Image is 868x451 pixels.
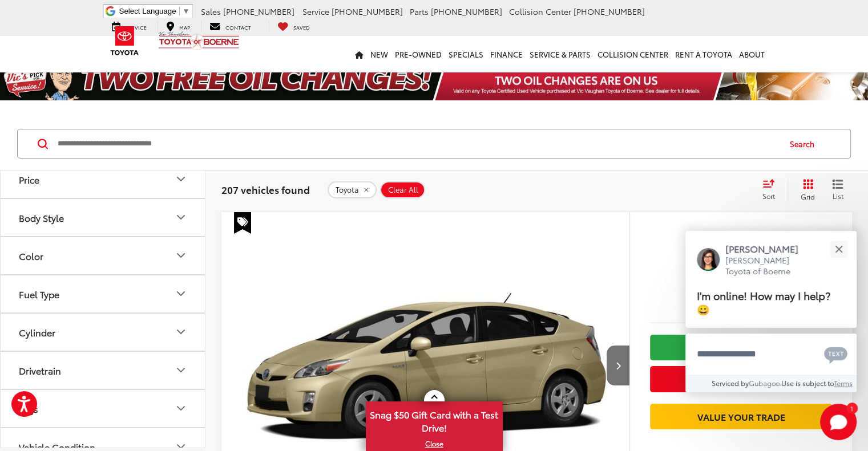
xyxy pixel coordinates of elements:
button: ColorColor [1,237,206,274]
span: ​ [179,7,180,15]
button: Clear All [380,181,425,198]
a: Map [158,21,199,32]
button: Close [826,237,851,261]
p: [PERSON_NAME] Toyota of Boerne [725,255,810,277]
span: [PHONE_NUMBER] [332,6,403,17]
span: Sales [201,6,221,17]
input: Search by Make, Model, or Keyword [56,130,779,157]
span: Parts [410,6,429,17]
button: Get Price Now [650,366,832,392]
span: $9,200 [650,257,832,285]
a: Collision Center [594,36,672,72]
a: Specials [445,36,487,72]
div: Drivetrain [174,363,188,377]
a: Value Your Trade [650,404,832,429]
span: Serviced by [712,378,749,388]
button: Grid View [788,178,823,201]
span: 207 vehicles found [221,182,310,196]
div: Color [19,250,43,261]
div: Body Style [19,212,64,223]
button: Body StyleBody Style [1,199,206,236]
div: Drivetrain [19,365,61,376]
div: Cylinder [174,325,188,339]
button: remove Toyota [328,181,377,198]
svg: Text [824,346,847,364]
div: Price [19,174,39,185]
div: Body Style [174,210,188,224]
img: Vic Vaughan Toyota of Boerne [158,31,240,51]
div: Price [174,172,188,186]
svg: Start Chat [820,404,857,440]
span: Saved [293,23,310,31]
div: Color [174,249,188,262]
span: Toyota [336,185,359,194]
button: Select sort value [757,178,788,201]
span: [PHONE_NUMBER] [574,6,645,17]
button: Chat with SMS [821,341,851,367]
span: [PHONE_NUMBER] [223,6,294,17]
span: Snag $50 Gift Card with a Test Drive! [367,403,502,437]
a: Rent a Toyota [672,36,736,72]
button: CylinderCylinder [1,314,206,351]
div: Close[PERSON_NAME][PERSON_NAME] Toyota of BoerneI'm online! How may I help? 😀Type your messageCha... [685,231,857,392]
a: Terms [834,378,853,388]
a: My Saved Vehicles [269,21,318,32]
a: Finance [487,36,526,72]
button: DrivetrainDrivetrain [1,352,206,389]
button: Search [779,129,831,158]
a: Pre-Owned [391,36,445,72]
div: Cylinder [19,327,55,338]
span: 1 [850,405,853,411]
span: Clear All [388,185,418,194]
a: Contact [201,21,260,32]
a: Service [103,21,155,32]
button: Fuel TypeFuel Type [1,275,206,312]
span: Use is subject to [781,378,834,388]
a: Service & Parts: Opens in a new tab [526,36,594,72]
span: Special [234,212,251,234]
a: New [367,36,391,72]
textarea: Type your message [685,334,857,375]
span: Sort [762,191,775,201]
a: Gubagoo. [749,378,781,388]
span: [DATE] Price: [650,291,832,302]
span: Collision Center [509,6,571,17]
span: I'm online! How may I help? 😀 [697,287,830,316]
span: ▼ [183,7,190,15]
a: Select Language​ [119,7,190,15]
img: Toyota [103,22,146,59]
span: List [832,191,843,201]
a: Home [352,36,367,72]
span: [PHONE_NUMBER] [431,6,502,17]
div: Fuel Type [174,287,188,300]
button: Next image [607,346,629,385]
p: [PERSON_NAME] [725,242,810,255]
button: TagsTags [1,390,206,427]
button: PricePrice [1,161,206,198]
button: List View [823,178,852,201]
a: About [736,36,768,72]
a: Check Availability [650,335,832,360]
span: Select Language [119,7,176,15]
div: Tags [174,401,188,415]
button: Toggle Chat Window [820,404,857,440]
span: Service [302,6,329,17]
div: Fuel Type [19,289,59,299]
span: Grid [801,192,815,201]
